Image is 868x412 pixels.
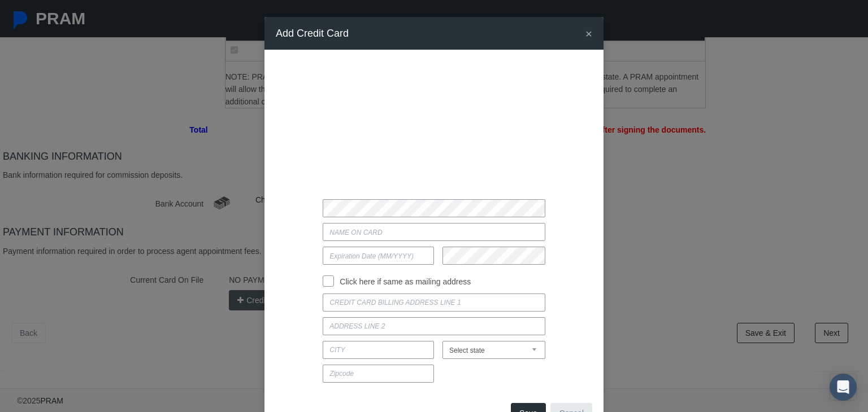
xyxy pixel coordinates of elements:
button: Close [585,28,592,40]
input: Expiration Date (MM/YYYY) [323,247,434,265]
input: City [323,341,434,359]
input: Name on Card [323,223,545,241]
input: Zipcode [323,365,434,383]
span: × [585,27,592,40]
input: Address Line 2 [323,317,545,335]
input: Credit Card Billing Address Line 1 [323,293,545,312]
h4: Add Credit Card [276,25,349,41]
div: Open Intercom Messenger [830,374,857,401]
label: Click here if same as mailing address [334,275,471,288]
